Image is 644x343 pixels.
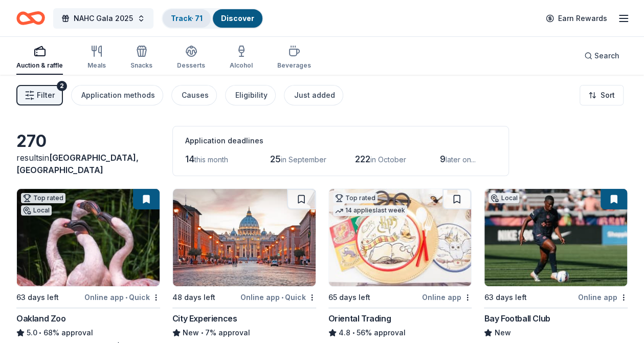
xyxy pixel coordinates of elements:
[284,85,343,105] button: Just added
[329,189,472,286] img: Image for Oriental Trading
[488,193,519,203] div: Local
[81,89,155,101] div: Application methods
[277,61,311,70] div: Beverages
[225,85,276,105] button: Eligibility
[27,327,37,339] span: 5.0
[328,291,370,304] div: 65 days left
[171,85,217,105] button: Causes
[578,291,628,304] div: Online app
[84,291,160,304] div: Online app Quick
[172,291,215,304] div: 48 days left
[333,205,407,216] div: 14 applies last week
[16,327,160,339] div: 68% approval
[171,14,203,23] a: Track· 71
[339,327,350,339] span: 4.8
[221,14,254,23] a: Discover
[16,6,45,30] a: Home
[71,85,163,105] button: Application methods
[355,154,370,164] span: 222
[352,329,354,337] span: •
[185,135,496,147] div: Application deadlines
[484,312,550,325] div: Bay Football Club
[16,153,139,175] span: [GEOGRAPHIC_DATA], [GEOGRAPHIC_DATA]
[201,329,203,337] span: •
[173,189,316,286] img: Image for City Experiences
[281,293,283,302] span: •
[16,41,63,75] button: Auction & raffle
[484,189,627,286] img: Image for Bay Football Club
[74,12,133,25] span: NAHC Gala 2025
[172,312,237,325] div: City Experiences
[177,41,205,75] button: Desserts
[16,152,160,176] div: results
[328,312,391,325] div: Oriental Trading
[294,89,335,101] div: Just added
[162,8,263,29] button: Track· 71Discover
[177,61,205,70] div: Desserts
[446,155,476,164] span: later on...
[440,154,446,164] span: 9
[16,85,63,105] button: Filter2
[183,327,199,339] span: New
[194,155,228,164] span: this month
[370,155,406,164] span: in October
[87,61,106,70] div: Meals
[576,46,628,66] button: Search
[125,293,127,302] span: •
[39,329,41,337] span: •
[57,81,67,91] div: 2
[87,41,106,75] button: Meals
[230,41,253,75] button: Alcohol
[53,8,153,29] button: NAHC Gala 2025
[230,61,253,70] div: Alcohol
[494,327,510,339] span: New
[16,312,66,325] div: Oakland Zoo
[130,61,152,70] div: Snacks
[130,41,152,75] button: Snacks
[16,153,139,175] span: in
[422,291,472,304] div: Online app
[16,61,63,70] div: Auction & raffle
[328,327,472,339] div: 56% approval
[270,154,281,164] span: 25
[17,189,160,286] img: Image for Oakland Zoo
[16,131,160,152] div: 270
[240,291,316,304] div: Online app Quick
[37,89,55,101] span: Filter
[172,327,316,339] div: 7% approval
[333,193,377,203] div: Top rated
[540,9,613,28] a: Earn Rewards
[281,155,326,164] span: in September
[16,291,59,304] div: 63 days left
[594,50,619,62] span: Search
[182,89,209,101] div: Causes
[601,89,615,101] span: Sort
[484,291,526,304] div: 63 days left
[235,89,268,101] div: Eligibility
[21,193,65,203] div: Top rated
[21,205,52,216] div: Local
[580,85,624,105] button: Sort
[277,41,311,75] button: Beverages
[185,154,194,164] span: 14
